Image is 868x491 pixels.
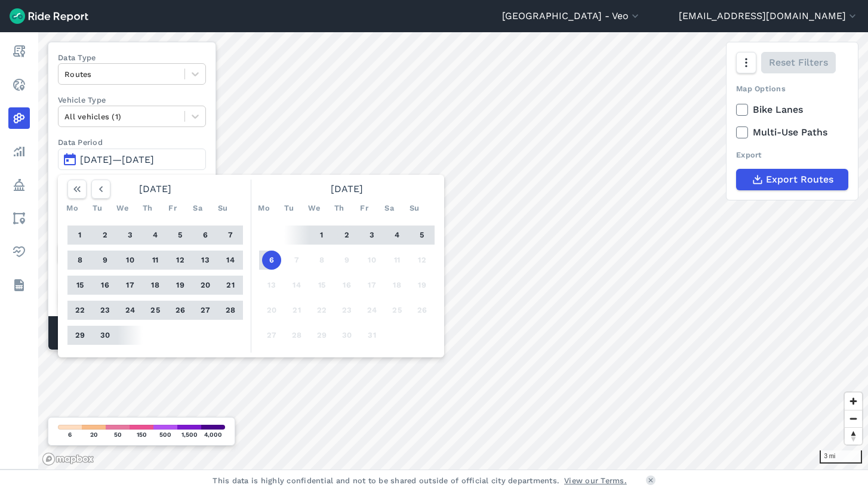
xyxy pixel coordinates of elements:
a: View our Terms. [564,475,627,486]
button: 4 [387,226,407,245]
button: 14 [221,251,240,270]
div: Su [405,199,424,218]
button: 11 [387,251,407,270]
button: 21 [287,301,306,320]
div: Mo [63,199,82,218]
button: 27 [196,301,215,320]
button: 5 [171,226,190,245]
a: Health [8,241,30,263]
button: 20 [262,301,281,320]
button: 3 [121,226,140,245]
button: 28 [287,326,306,345]
button: 22 [70,301,90,320]
button: 19 [413,276,432,295]
div: We [304,199,324,218]
button: 28 [221,301,240,320]
div: Tu [279,199,298,218]
button: 8 [312,251,331,270]
div: Fr [355,199,374,218]
img: Ride Report [10,8,88,24]
button: 26 [413,301,432,320]
a: Report [8,41,30,62]
button: 23 [96,301,115,320]
button: [GEOGRAPHIC_DATA] - Veo [502,9,641,23]
button: 7 [221,226,240,245]
button: 2 [96,226,115,245]
button: Reset bearing to north [845,427,862,444]
label: Data Period [58,137,206,148]
div: Mo [254,199,273,218]
button: 22 [312,301,331,320]
button: 11 [146,251,165,270]
span: Export Routes [766,172,833,187]
button: 21 [221,276,240,295]
button: 10 [362,251,381,270]
button: 24 [121,301,140,320]
a: Areas [8,208,30,229]
button: 25 [146,301,165,320]
div: Map Options [736,83,848,94]
button: 6 [262,251,281,270]
span: [DATE]—[DATE] [80,154,154,165]
div: Th [330,199,349,218]
div: [DATE] [63,180,248,199]
label: Data Type [58,52,206,63]
button: 23 [337,301,356,320]
button: 16 [96,276,115,295]
div: [DATE] [254,180,439,199]
button: 1 [312,226,331,245]
button: 30 [337,326,356,345]
button: 15 [312,276,331,295]
button: 3 [362,226,381,245]
button: 16 [337,276,356,295]
canvas: Map [38,32,868,470]
button: 13 [196,251,215,270]
a: Analyze [8,141,30,162]
button: 26 [171,301,190,320]
button: 6 [196,226,215,245]
button: 2 [337,226,356,245]
button: 5 [413,226,432,245]
button: 13 [262,276,281,295]
button: 9 [96,251,115,270]
button: 8 [70,251,90,270]
button: 17 [121,276,140,295]
div: Matched Trips [48,316,216,350]
button: 30 [96,326,115,345]
div: Sa [188,199,207,218]
a: Datasets [8,274,30,296]
div: Th [138,199,157,218]
label: Multi-Use Paths [736,125,848,140]
a: Realtime [8,74,30,95]
button: 18 [146,276,165,295]
button: 29 [70,326,90,345]
a: Mapbox logo [42,452,94,466]
div: Tu [88,199,107,218]
button: 9 [337,251,356,270]
div: We [113,199,132,218]
button: 31 [362,326,381,345]
button: 12 [171,251,190,270]
a: Heatmaps [8,107,30,129]
button: 10 [121,251,140,270]
button: 1 [70,226,90,245]
div: Sa [380,199,399,218]
div: Export [736,149,848,160]
button: 18 [387,276,407,295]
button: Zoom out [845,410,862,427]
button: 17 [362,276,381,295]
div: Su [213,199,232,218]
div: Fr [163,199,182,218]
button: 24 [362,301,381,320]
button: Zoom in [845,393,862,410]
button: [EMAIL_ADDRESS][DOMAIN_NAME] [679,9,858,23]
label: Bike Lanes [736,103,848,117]
button: 20 [196,276,215,295]
button: 19 [171,276,190,295]
button: 12 [413,251,432,270]
div: 3 mi [820,450,862,464]
button: Reset Filters [761,52,836,73]
button: 27 [262,326,281,345]
button: 7 [287,251,306,270]
button: [DATE]—[DATE] [58,149,206,170]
